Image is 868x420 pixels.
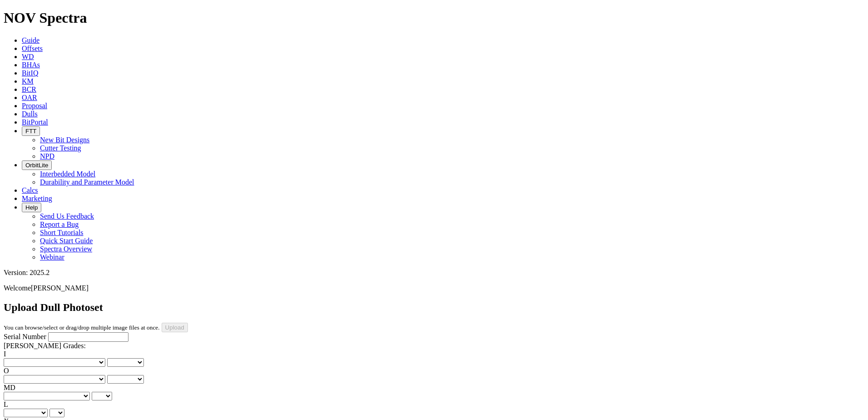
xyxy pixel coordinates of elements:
label: Serial Number [4,333,46,340]
a: Dulls [22,110,38,118]
a: Durability and Parameter Model [40,178,134,186]
a: OAR [22,94,37,101]
p: Welcome [4,284,864,292]
h1: NOV Spectra [4,10,864,26]
a: BitIQ [22,69,38,77]
button: Help [22,203,41,212]
a: Webinar [40,253,64,261]
label: O [4,367,9,375]
a: New Bit Designs [40,136,89,144]
a: Cutter Testing [40,144,81,152]
button: OrbitLite [22,160,52,170]
a: Send Us Feedback [40,212,94,220]
a: BitPortal [22,118,48,126]
span: OrbitLite [25,162,48,169]
span: Help [25,204,38,211]
a: Interbedded Model [40,170,95,178]
a: Calcs [22,186,38,194]
a: Report a Bug [40,220,79,228]
label: I [4,350,6,358]
a: Quick Start Guide [40,237,93,245]
a: Short Tutorials [40,229,84,236]
div: Version: 2025.2 [4,269,864,277]
span: FTT [25,128,36,135]
h2: Upload Dull Photoset [4,301,864,314]
a: BCR [22,85,36,93]
a: Marketing [22,195,52,202]
label: MD [4,384,15,391]
a: Guide [22,36,39,44]
a: NPD [40,152,54,160]
label: L [4,400,8,408]
button: FTT [22,126,40,136]
a: KM [22,77,34,85]
a: Proposal [22,102,47,110]
small: You can browse/select or drag/drop multiple image files at once. [4,324,160,331]
a: Spectra Overview [40,245,92,253]
input: Upload [162,323,188,332]
a: BHAs [22,61,40,69]
span: [PERSON_NAME] [31,284,89,292]
div: [PERSON_NAME] Grades: [4,342,864,350]
a: Offsets [22,45,43,52]
a: WD [22,53,34,60]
